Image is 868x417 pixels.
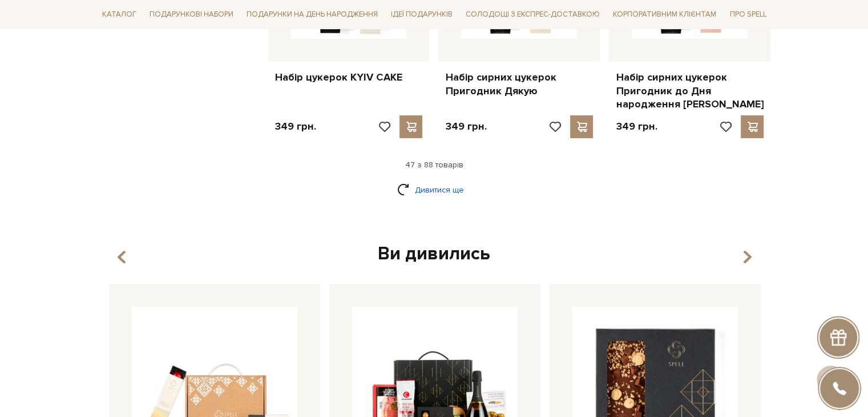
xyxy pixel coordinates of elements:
[242,6,382,23] span: Подарунки на День народження
[104,242,764,266] div: Ви дивились
[275,71,423,84] a: Набір цукерок KYIV CAKE
[616,71,764,111] a: Набір сирних цукерок Пригодник до Дня народження [PERSON_NAME]
[461,5,604,24] a: Солодощі з експрес-доставкою
[397,180,471,200] a: Дивитися ще
[275,120,316,133] p: 349 грн.
[98,6,141,23] span: Каталог
[445,71,593,98] a: Набір сирних цукерок Пригодник Дякую
[445,120,486,133] p: 349 грн.
[725,6,770,23] span: Про Spell
[145,6,238,23] span: Подарункові набори
[386,6,457,23] span: Ідеї подарунків
[616,120,657,133] p: 349 грн.
[93,160,776,170] div: 47 з 88 товарів
[608,5,721,24] a: Корпоративним клієнтам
